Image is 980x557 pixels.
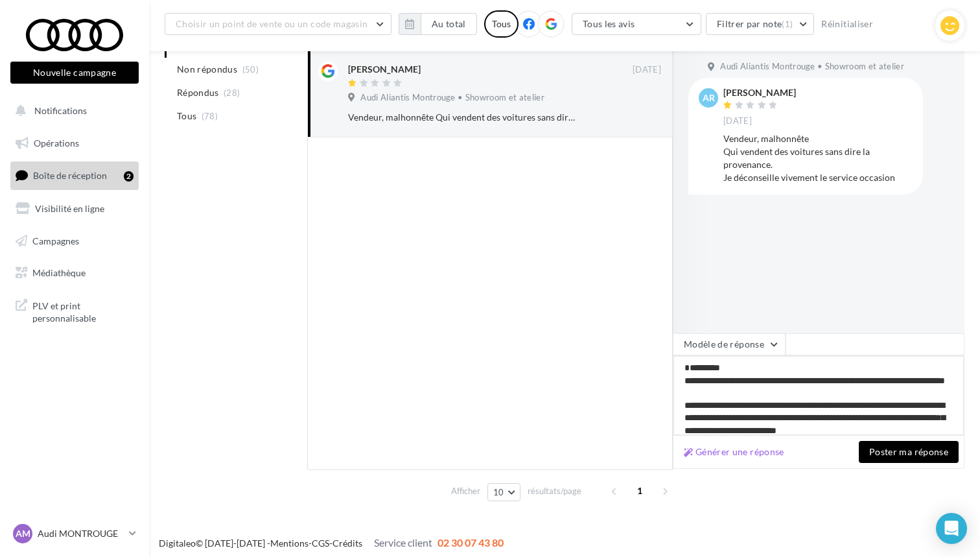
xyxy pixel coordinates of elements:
[859,441,959,463] button: Poster ma réponse
[528,485,581,497] span: résultats/page
[348,63,421,76] div: [PERSON_NAME]
[673,333,786,355] button: Modèle de réponse
[633,64,661,76] span: [DATE]
[484,10,519,38] div: Tous
[816,16,878,32] button: Réinitialiser
[399,13,477,35] button: Au total
[32,267,86,278] span: Médiathèque
[421,13,477,35] button: Au total
[124,171,134,182] div: 2
[159,538,196,549] a: Digitaleo
[8,195,141,222] a: Visibilité en ligne
[33,170,107,181] span: Boîte de réception
[679,444,789,460] button: Générer une réponse
[451,485,480,497] span: Afficher
[10,521,139,546] a: AM Audi MONTROUGE
[706,13,815,35] button: Filtrer par note(1)
[723,132,913,184] div: Vendeur, malhonnête Qui vendent des voitures sans dire la provenance. Je déconseille vivement le ...
[572,13,701,35] button: Tous les avis
[177,86,219,99] span: Répondus
[177,110,196,123] span: Tous
[224,88,240,98] span: (28)
[720,61,904,73] span: Audi Aliantis Montrouge • Showroom et atelier
[8,97,136,124] button: Notifications
[32,297,134,325] span: PLV et print personnalisable
[703,91,715,104] span: Ar
[8,259,141,287] a: Médiathèque
[8,130,141,157] a: Opérations
[487,483,520,501] button: 10
[348,111,577,124] div: Vendeur, malhonnête Qui vendent des voitures sans dire la provenance. Je déconseille vivement le ...
[936,513,967,544] div: Open Intercom Messenger
[629,480,650,501] span: 1
[38,527,124,540] p: Audi MONTROUGE
[8,161,141,189] a: Boîte de réception2
[437,536,504,549] span: 02 30 07 43 80
[583,18,635,29] span: Tous les avis
[723,88,796,97] div: [PERSON_NAME]
[312,538,329,549] a: CGS
[270,538,309,549] a: Mentions
[32,235,79,246] span: Campagnes
[493,487,504,497] span: 10
[165,13,391,35] button: Choisir un point de vente ou un code magasin
[34,137,79,148] span: Opérations
[8,228,141,255] a: Campagnes
[16,527,30,540] span: AM
[177,63,237,76] span: Non répondus
[782,19,793,29] span: (1)
[723,115,752,127] span: [DATE]
[202,111,218,121] span: (78)
[159,538,504,549] span: © [DATE]-[DATE] - - -
[242,64,259,75] span: (50)
[34,105,87,116] span: Notifications
[374,536,432,549] span: Service client
[360,92,544,104] span: Audi Aliantis Montrouge • Showroom et atelier
[10,62,139,84] button: Nouvelle campagne
[35,203,104,214] span: Visibilité en ligne
[176,18,367,29] span: Choisir un point de vente ou un code magasin
[8,292,141,330] a: PLV et print personnalisable
[332,538,362,549] a: Crédits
